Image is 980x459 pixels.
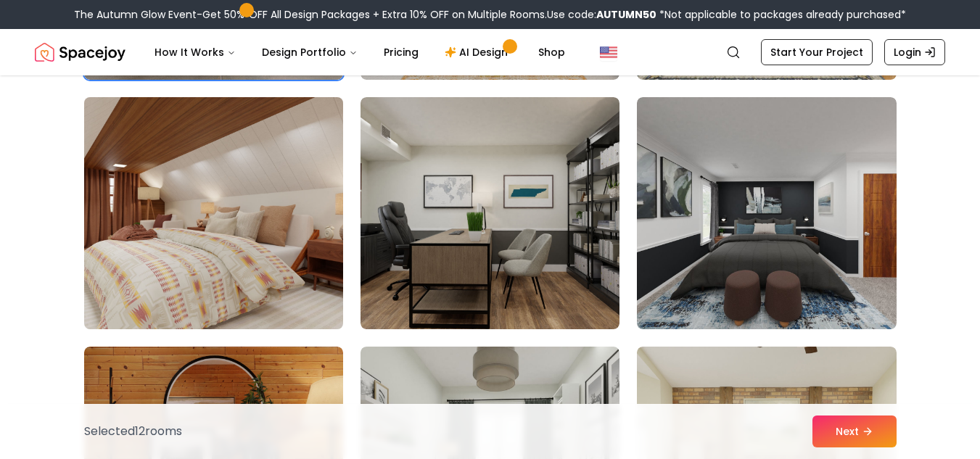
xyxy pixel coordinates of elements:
[35,38,125,67] img: Spacejoy Logo
[84,423,182,440] p: Selected 12 room s
[596,7,656,22] b: AUTUMN50
[78,91,350,335] img: Room room-37
[250,38,369,67] button: Design Portfolio
[600,44,617,61] img: United States
[35,38,125,67] a: Spacejoy
[656,7,906,22] span: *Not applicable to packages already purchased*
[433,38,524,67] a: AI Design
[637,97,896,329] img: Room room-39
[527,38,577,67] a: Shop
[361,97,619,329] img: Room room-38
[143,38,247,67] button: How It Works
[761,39,873,65] a: Start Your Project
[372,38,430,67] a: Pricing
[74,7,906,22] div: The Autumn Glow Event-Get 50% OFF All Design Packages + Extra 10% OFF on Multiple Rooms.
[143,38,577,67] nav: Main
[812,415,897,447] button: Next
[35,29,945,75] nav: Global
[547,7,656,22] span: Use code:
[884,39,945,65] a: Login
